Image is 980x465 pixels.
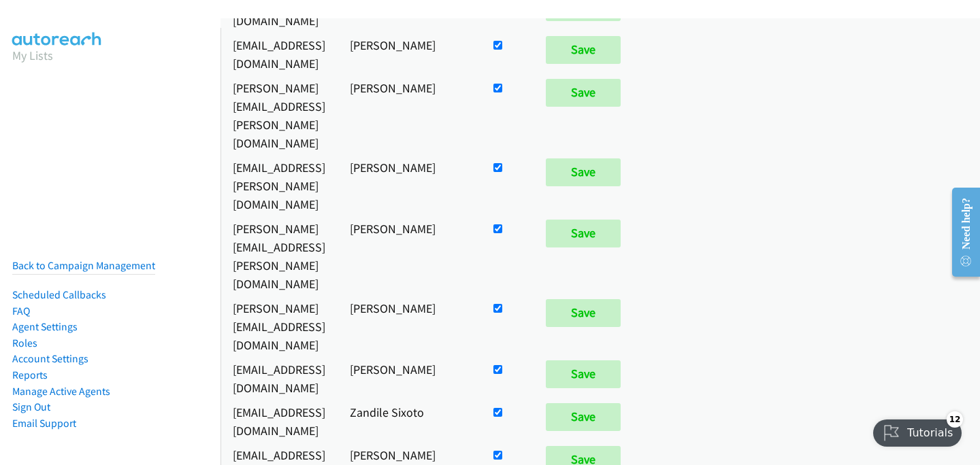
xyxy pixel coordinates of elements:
[546,299,621,326] input: Save
[12,352,88,365] a: Account Settings
[338,400,478,443] td: Zandile Sixoto
[546,158,621,186] input: Save
[12,259,155,272] a: Back to Campaign Management
[546,403,621,430] input: Save
[12,305,30,317] a: FAQ
[338,156,478,217] td: [PERSON_NAME]
[12,337,37,349] a: Roles
[546,36,621,63] input: Save
[12,385,110,398] a: Manage Active Agents
[220,76,338,156] td: [PERSON_NAME][EMAIL_ADDRESS][PERSON_NAME][DOMAIN_NAME]
[220,217,338,296] td: [PERSON_NAME][EMAIL_ADDRESS][PERSON_NAME][DOMAIN_NAME]
[12,417,76,430] a: Email Support
[338,76,478,156] td: [PERSON_NAME]
[546,220,621,247] input: Save
[12,400,50,413] a: Sign Out
[338,217,478,296] td: [PERSON_NAME]
[338,296,478,358] td: [PERSON_NAME]
[865,406,970,455] iframe: Checklist
[12,368,48,381] a: Reports
[12,48,53,63] a: My Lists
[338,33,478,76] td: [PERSON_NAME]
[546,79,621,106] input: Save
[941,178,980,286] iframe: Resource Center
[546,360,621,387] input: Save
[220,400,338,443] td: [EMAIL_ADDRESS][DOMAIN_NAME]
[338,358,478,400] td: [PERSON_NAME]
[12,320,78,333] a: Agent Settings
[220,33,338,76] td: [EMAIL_ADDRESS][DOMAIN_NAME]
[220,358,338,400] td: [EMAIL_ADDRESS][DOMAIN_NAME]
[12,288,106,301] a: Scheduled Callbacks
[220,156,338,217] td: [EMAIL_ADDRESS][PERSON_NAME][DOMAIN_NAME]
[220,296,338,358] td: [PERSON_NAME][EMAIL_ADDRESS][DOMAIN_NAME]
